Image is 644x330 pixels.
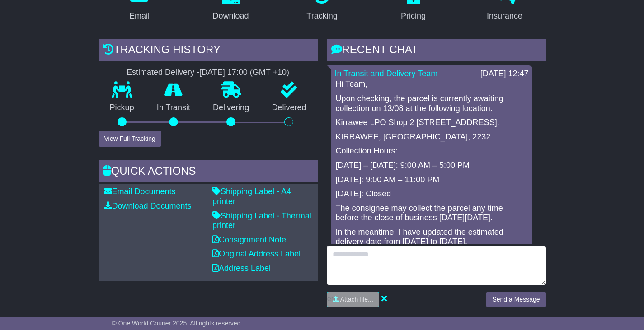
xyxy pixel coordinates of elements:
[336,161,528,171] p: [DATE] – [DATE]: 9:00 AM – 5:00 PM
[336,94,528,113] p: Upon checking, the parcel is currently awaiting collection on 13/08 at the following location:
[336,118,528,128] p: Kirrawee LPO Shop 2 [STREET_ADDRESS],
[212,10,249,22] div: Download
[335,69,438,78] a: In Transit and Delivery Team
[327,39,546,63] div: RECENT CHAT
[260,103,317,113] p: Delivered
[212,249,301,258] a: Original Address Label
[336,189,528,199] p: [DATE]: Closed
[486,292,545,307] button: Send a Message
[212,264,271,273] a: Address Label
[212,187,291,206] a: Shipping Label - A4 printer
[212,235,286,244] a: Consignment Note
[212,211,311,230] a: Shipping Label - Thermal printer
[99,39,318,63] div: Tracking history
[104,201,192,210] a: Download Documents
[202,103,260,113] p: Delivering
[336,204,528,223] p: The consignee may collect the parcel any time before the close of business [DATE][DATE].
[146,103,202,113] p: In Transit
[336,146,528,156] p: Collection Hours:
[99,103,146,113] p: Pickup
[336,79,528,89] p: Hi Team,
[336,132,528,142] p: KIRRAWEE, [GEOGRAPHIC_DATA], 2232
[99,68,318,78] div: Estimated Delivery -
[199,68,289,78] div: [DATE] 17:00 (GMT +10)
[480,69,529,79] div: [DATE] 12:47
[112,320,243,327] span: © One World Courier 2025. All rights reserved.
[104,187,176,196] a: Email Documents
[401,10,426,22] div: Pricing
[306,10,337,22] div: Tracking
[99,160,318,185] div: Quick Actions
[99,131,161,147] button: View Full Tracking
[129,10,150,22] div: Email
[336,228,528,247] p: In the meantime, I have updated the estimated delivery date from [DATE] to [DATE].
[336,175,528,185] p: [DATE]: 9:00 AM – 11:00 PM
[487,10,522,22] div: Insurance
